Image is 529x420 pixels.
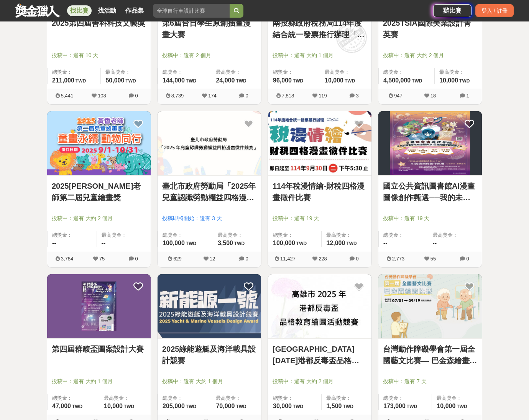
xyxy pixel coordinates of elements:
span: 0 [245,256,248,262]
span: TWD [343,404,353,409]
img: Cover Image [268,274,371,338]
span: TWD [459,78,470,84]
span: 70,000 [216,403,235,409]
span: 最高獎金： [104,394,146,402]
span: 最高獎金： [216,394,256,402]
span: 最高獎金： [326,394,367,402]
span: TWD [412,78,422,84]
a: Cover Image [378,111,482,176]
span: 總獎金： [273,231,317,239]
img: Cover Image [47,111,151,175]
span: 100,000 [273,240,295,246]
span: 投稿中：還有 大約 2 個月 [273,377,367,385]
span: 總獎金： [273,68,315,76]
span: TWD [296,241,307,246]
span: -- [52,240,56,246]
span: TWD [186,78,196,84]
a: Cover Image [378,274,482,339]
span: 1,500 [326,403,342,409]
span: 174 [208,93,217,99]
a: Cover Image [47,274,151,339]
span: -- [433,240,437,246]
span: 0 [135,256,138,262]
span: 24,000 [216,77,235,84]
div: 登入 / 註冊 [475,4,514,17]
span: TWD [407,404,417,409]
span: 10,000 [325,77,343,84]
img: Cover Image [378,111,482,175]
span: 7,818 [282,93,294,99]
span: 10,000 [439,77,458,84]
img: Cover Image [378,274,482,338]
span: 11,427 [280,256,296,262]
a: 辦比賽 [433,4,472,17]
span: TWD [124,404,134,409]
span: 最高獎金： [439,68,477,76]
a: 台灣動作障礙學會第一屆全國藝文比賽— 巴金森繪畫比賽 [383,343,477,366]
a: 第6屆台日學生原創插畫漫畫大賽 [162,17,256,40]
span: 108 [98,93,106,99]
img: Cover Image [158,111,261,175]
span: 1 [466,93,469,99]
span: 173,000 [383,403,406,409]
span: TWD [236,404,246,409]
span: 投稿中：還有 19 天 [273,214,367,222]
span: 75 [99,256,105,262]
a: 2025TSIA國際美業設計菁英賽 [383,17,477,40]
img: Cover Image [47,274,151,338]
span: 12,000 [326,240,345,246]
span: TWD [125,78,136,84]
span: 18 [430,93,436,99]
span: 96,000 [273,77,292,84]
span: TWD [186,404,196,409]
span: 最高獎金： [437,394,477,402]
span: 211,000 [52,77,74,84]
img: Cover Image [158,274,261,338]
span: TWD [186,241,196,246]
span: 投稿中：還有 7 天 [383,377,477,385]
span: 947 [394,93,402,99]
span: 最高獎金： [216,68,256,76]
span: 最高獎金： [433,231,478,239]
span: 5,441 [61,93,74,99]
a: 114年稅漫情繪-財稅四格漫畫徵件比賽 [273,180,367,203]
span: 3,784 [61,256,74,262]
span: -- [102,240,106,246]
span: 總獎金： [383,68,430,76]
span: 2,773 [392,256,405,262]
span: 最高獎金： [326,231,367,239]
a: Cover Image [268,111,371,176]
span: 總獎金： [163,68,206,76]
span: TWD [76,78,86,84]
span: 3 [356,93,358,99]
span: 投稿中：還有 大約 1 個月 [162,377,256,385]
a: Cover Image [158,111,261,176]
span: 投稿中：還有 19 天 [383,214,477,222]
input: 全球自行車設計比賽 [153,4,230,18]
span: 投稿中：還有 大約 1 個月 [273,51,367,59]
span: -- [383,240,388,246]
span: 4,500,000 [383,77,411,84]
a: [GEOGRAPHIC_DATA][DATE]港都反毒盃品格教育繪圖活動競賽 [273,343,367,366]
span: 總獎金： [383,231,423,239]
a: 2025[PERSON_NAME]老師第二屆兒童繪畫獎 [52,180,146,203]
span: 投稿中：還有 大約 2 個月 [383,51,477,59]
span: 3,500 [218,240,233,246]
a: 作品集 [122,5,147,16]
a: 2025綠能遊艇及海洋載具設計競賽 [162,343,256,366]
span: 總獎金： [273,394,317,402]
span: 10,000 [437,403,455,409]
a: 南投縣政府稅務局114年度結合統一發票推行辦理「投稅圖卡戰」租稅圖卡創作比賽 [273,17,367,40]
span: 總獎金： [383,394,427,402]
span: 最高獎金： [102,231,146,239]
span: TWD [234,241,245,246]
span: 0 [466,256,469,262]
a: Cover Image [268,274,371,339]
span: 10,000 [104,403,123,409]
a: 國立公共資訊圖書館AI漫畫圖像創作甄選──我的未來職業想像 [383,180,477,203]
span: 55 [430,256,436,262]
span: 最高獎金： [218,231,256,239]
span: 0 [356,256,358,262]
span: 228 [319,256,327,262]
